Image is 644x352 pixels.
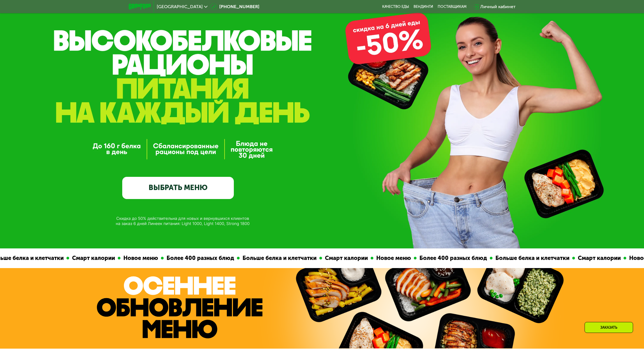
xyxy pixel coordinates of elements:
[490,254,570,262] div: Больше белка и клетчатки
[67,254,115,262] div: Смарт калории
[573,254,621,262] div: Смарт калории
[320,254,368,262] div: Смарт калории
[237,254,317,262] div: Больше белка и клетчатки
[414,254,487,262] div: Более 400 разных блюд
[585,322,633,333] div: Заказать
[382,4,409,9] a: Качество еды
[161,254,234,262] div: Более 400 разных блюд
[414,4,433,9] a: Вендинги
[371,254,411,262] div: Новое меню
[157,4,203,9] span: [GEOGRAPHIC_DATA]
[438,4,467,9] div: поставщикам
[480,3,516,10] div: Личный кабинет
[210,3,259,10] a: [PHONE_NUMBER]
[118,254,158,262] div: Новое меню
[122,177,234,199] a: ВЫБРАТЬ МЕНЮ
